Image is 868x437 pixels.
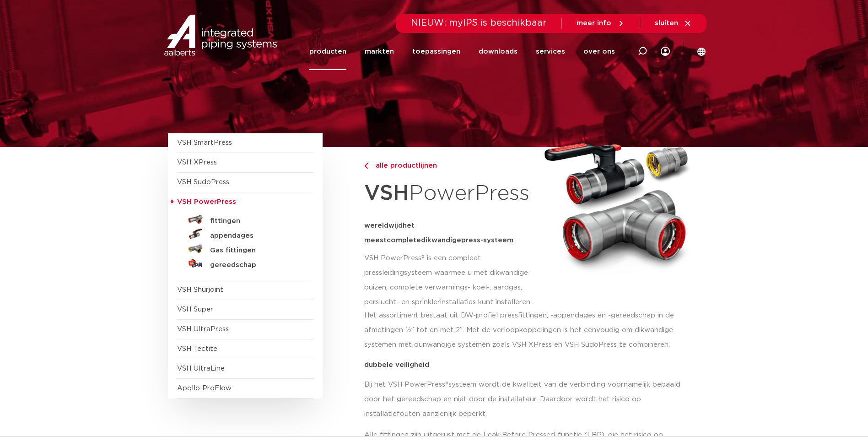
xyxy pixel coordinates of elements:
a: fittingen [177,212,313,227]
a: VSH SudoPress [177,179,229,186]
strong: VSH [364,183,409,204]
h5: fittingen [210,217,301,225]
a: Apollo ProFlow [177,385,232,392]
a: downloads [479,33,518,70]
span: VSH PowerPress [177,198,236,205]
a: VSH UltraLine [177,365,225,372]
h5: appendages [210,232,301,240]
span: Bij het VSH PowerPress [364,381,445,388]
div: my IPS [661,33,670,70]
p: Het assortiment bestaat uit DW-profiel pressfittingen, -appendages en -gereedschap in de afmeting... [364,308,695,352]
span: systeem wordt de kwaliteit van de verbinding voornamelijk bepaald door het gereedschap en niet do... [364,381,680,417]
a: VSH SmartPress [177,139,232,146]
a: VSH Tectite [177,345,217,352]
a: toepassingen [412,33,460,70]
span: ® [445,381,448,388]
span: alle productlijnen [370,162,437,169]
a: gereedschap [177,256,313,271]
a: markten [365,33,394,70]
a: VSH Shurjoint [177,286,223,293]
a: producten [309,33,346,70]
img: chevron-right.svg [364,163,368,169]
a: Gas fittingen [177,241,313,256]
span: complete [387,237,421,244]
span: NIEUW: myIPS is beschikbaar [411,18,547,27]
span: meer info [577,20,611,27]
h5: gereedschap [210,261,301,269]
p: dubbele veiligheid [364,361,695,368]
span: het meest [364,222,415,244]
a: meer info [577,19,625,27]
a: over ons [583,33,615,70]
a: VSH UltraPress [177,326,229,333]
span: sluiten [655,20,678,27]
span: press-systeem [461,237,513,244]
span: wereldwijd [364,222,403,229]
h1: PowerPress [364,176,536,211]
p: VSH PowerPress® is een compleet pressleidingsysteem waarmee u met dikwandige buizen, complete ver... [364,251,536,310]
a: VSH XPress [177,159,217,166]
a: alle productlijnen [364,160,536,171]
a: services [536,33,565,70]
h5: Gas fittingen [210,246,301,255]
span: dikwandige [421,237,461,244]
nav: Menu [309,33,615,70]
a: sluiten [655,19,692,27]
a: appendages [177,227,313,241]
a: VSH Super [177,306,213,313]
